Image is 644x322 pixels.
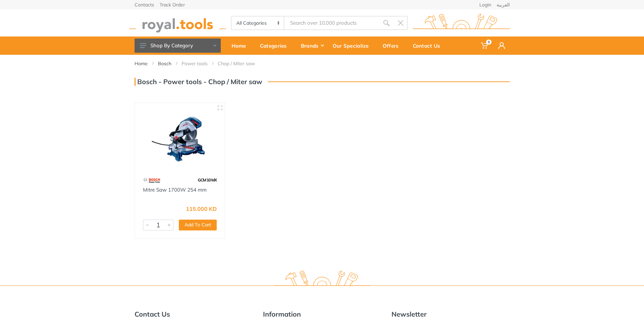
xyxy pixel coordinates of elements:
[476,36,494,55] a: 0
[160,2,185,7] a: Track Order
[143,174,161,186] img: 55.webp
[135,60,510,67] nav: breadcrumb
[186,206,217,212] div: 115.000 KD
[232,17,285,29] select: Category
[413,14,510,32] img: royal.tools Logo
[408,36,450,55] a: Contact Us
[182,60,208,67] a: Power tools
[141,109,219,168] img: Royal Tools - Mitre Saw 1700W 254 mm
[218,60,265,67] li: Chop / Miter saw
[378,36,408,55] a: Offers
[497,2,510,7] a: العربية
[273,271,371,289] img: royal.tools Logo
[135,2,154,7] a: Contacts
[479,2,491,7] a: Login
[378,39,408,53] div: Offers
[391,310,510,318] h5: Newsletter
[179,220,217,230] button: Add To Cart
[227,39,255,53] div: Home
[408,39,450,53] div: Contact Us
[263,310,381,318] h5: Information
[284,16,379,30] input: Site search
[296,39,328,53] div: Brands
[255,39,296,53] div: Categories
[328,39,378,53] div: Our Specialize
[255,36,296,55] a: Categories
[135,39,221,53] button: Shop By Category
[328,36,378,55] a: Our Specialize
[198,177,217,182] span: GCM 10 MX
[129,14,226,32] img: royal.tools Logo
[135,60,148,67] a: Home
[158,60,171,67] a: Bosch
[143,187,207,193] a: Mitre Saw 1700W 254 mm
[135,310,253,318] h5: Contact Us
[486,40,492,45] span: 0
[227,36,255,55] a: Home
[135,78,262,86] h3: Bosch - Power tools - Chop / Miter saw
